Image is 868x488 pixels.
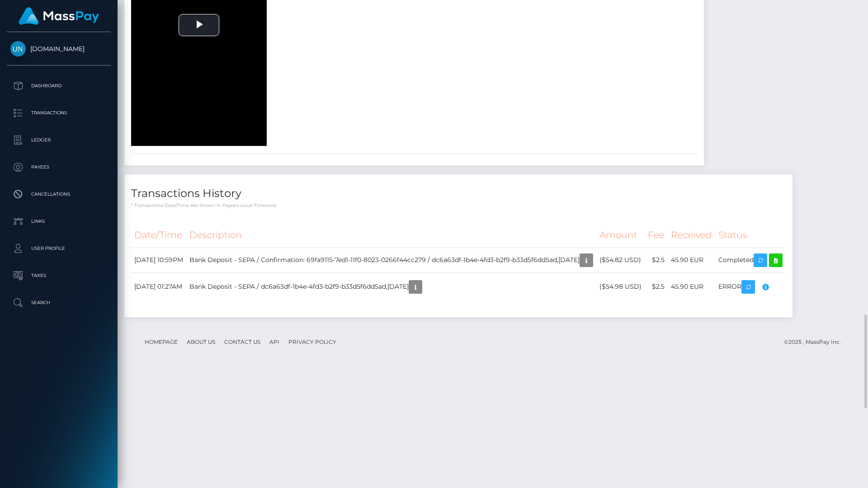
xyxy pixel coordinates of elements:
th: Description [186,223,596,248]
th: Amount [596,223,645,248]
th: Date/Time [131,223,186,248]
span: [DOMAIN_NAME] [7,45,111,53]
a: API [266,335,283,349]
a: Privacy Policy [285,335,340,349]
a: Homepage [141,335,181,349]
td: ERROR [715,272,786,301]
a: Dashboard [7,75,111,97]
a: Links [7,210,111,233]
p: Search [10,296,107,310]
th: Received [668,223,715,248]
p: Taxes [10,269,107,282]
a: Contact Us [221,335,264,349]
a: About Us [183,335,219,349]
button: Play Video [179,14,219,36]
h4: Transactions History [131,186,786,202]
td: ($54.82 USD) [596,248,645,272]
p: Ledger [10,133,107,147]
td: $2.5 [645,272,668,301]
a: Ledger [7,129,111,151]
p: Transactions [10,106,107,120]
td: Bank Deposit - SEPA / dc6a63df-1b4e-4fd3-b2f9-b33d5f6dd5ad,[DATE] [186,272,596,301]
a: Cancellations [7,183,111,206]
a: Taxes [7,264,111,287]
th: Fee [645,223,668,248]
td: [DATE] 10:59PM [131,248,186,272]
p: User Profile [10,242,107,255]
img: MassPay Logo [19,7,99,25]
th: Status [715,223,786,248]
p: Cancellations [10,188,107,201]
td: ($54.98 USD) [596,272,645,301]
p: * Transactions date/time are shown in payee's local timezone [131,202,786,209]
td: 45.90 EUR [668,272,715,301]
p: Payees [10,160,107,174]
p: Dashboard [10,79,107,93]
td: Bank Deposit - SEPA / Confirmation: 69fa9115-7ed1-11f0-8023-0266f44cc279 / dc6a63df-1b4e-4fd3-b2f... [186,248,596,272]
a: Transactions [7,102,111,124]
a: Payees [7,156,111,178]
td: [DATE] 01:27AM [131,272,186,301]
p: Links [10,215,107,228]
a: Search [7,291,111,314]
div: © 2025 , MassPay Inc. [784,337,848,347]
td: 45.90 EUR [668,248,715,272]
td: $2.5 [645,248,668,272]
img: Unlockt.me [10,41,26,56]
td: Completed [715,248,786,272]
a: User Profile [7,237,111,260]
